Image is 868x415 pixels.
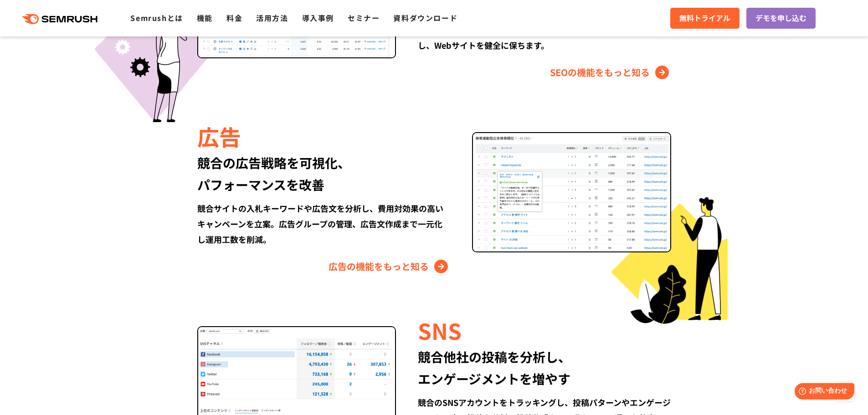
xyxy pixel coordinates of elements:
a: Semrushとは [130,12,183,23]
a: セミナー [348,12,380,23]
a: SEOの機能をもっと知る [550,65,671,80]
div: SNS [418,315,671,346]
a: 導入事例 [302,12,334,23]
a: デモを申し込む [746,8,816,29]
div: 競合の広告戦略を可視化、 パフォーマンスを改善 [197,152,450,195]
span: 無料トライアル [679,12,730,24]
a: 広告の機能をもっと知る [329,259,450,274]
iframe: Help widget launcher [787,379,858,405]
div: 競合他社の投稿を分析し、 エンゲージメントを増やす [418,346,671,389]
span: デモを申し込む [755,12,806,24]
div: 競合サイトの入札キーワードや広告文を分析し、費用対効果の高いキャンペーンを立案。広告グループの管理、広告文作成まで一元化し運用工数を削減。 [197,200,450,247]
div: 広告 [197,121,450,152]
a: 活用方法 [256,12,288,23]
a: 資料ダウンロード [393,12,457,23]
a: 無料トライアル [670,8,740,29]
a: 機能 [197,12,213,23]
a: 料金 [226,12,242,23]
